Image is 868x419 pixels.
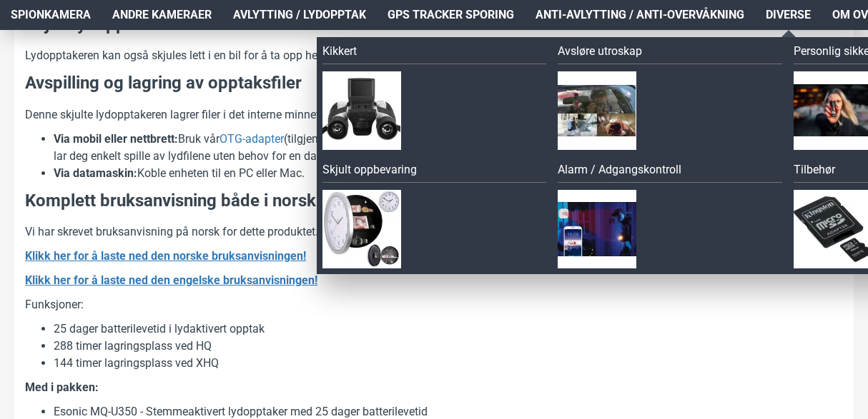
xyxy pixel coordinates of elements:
[25,223,843,241] p: Vi har skrevet bruksanvisning på norsk for dette produktet. Last ned bruksanvisningen her!
[766,6,811,24] span: Diverse
[25,189,843,213] h3: Komplett bruksanvisning både i norsk og engelsk
[25,248,306,265] a: Klikk her for å laste ned den norske bruksanvisningen!
[558,161,782,183] a: Alarm / Adgangskontroll
[25,47,843,64] p: Lydopptakeren kan også skjules lett i en bil for å ta opp hemmelige telefonsamtaler som ofte skje...
[536,6,744,24] span: Anti-avlytting / Anti-overvåkning
[322,190,401,268] img: Skjult oppbevaring
[388,6,514,24] span: GPS Tracker Sporing
[54,338,843,355] li: 288 timer lagringsplass ved HQ
[25,273,317,287] b: Klikk her for å laste ned den engelske bruksanvisningen!
[25,296,843,313] p: Funksjoner:
[25,380,99,394] b: Med i pakken:
[558,190,636,268] img: Alarm / Adgangskontroll
[112,6,212,24] span: Andre kameraer
[54,320,843,338] li: 25 dager batterilevetid i lydaktivert opptak
[54,132,178,146] b: Via mobil eller nettbrett:
[322,161,547,183] a: Skjult oppbevaring
[322,43,547,64] a: Kikkert
[558,43,782,64] a: Avsløre utroskap
[54,355,843,372] li: 144 timer lagringsplass ved XHQ
[54,165,843,182] li: Koble enheten til en PC eller Mac.
[233,6,366,24] span: Avlytting / Lydopptak
[322,71,401,150] img: Kikkert
[25,71,843,96] h3: Avspilling og lagring av opptaksfiler
[25,249,306,263] b: Klikk her for å laste ned den norske bruksanvisningen!
[11,6,91,24] span: Spionkamera
[54,131,843,165] li: Bruk vår (tilgjengelig som tillegg ved kjøp av lydopptakeren) for å koble enheten direkte til mob...
[558,71,636,150] img: Avsløre utroskap
[25,106,843,123] p: Denne skjulte lydopptakeren lagrer filer i det interne minnet, og det er enkelt å få tilgang til ...
[220,131,284,148] a: OTG-adapter
[25,272,317,289] a: Klikk her for å laste ned den engelske bruksanvisningen!
[54,166,137,180] b: Via datamaskin:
